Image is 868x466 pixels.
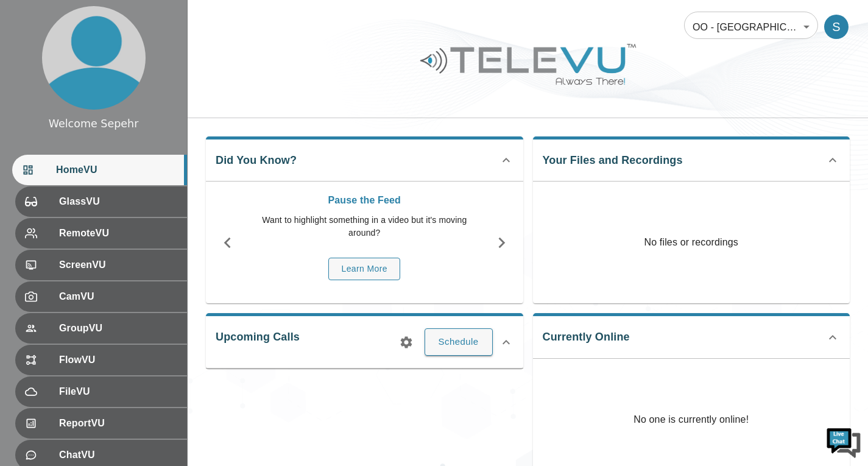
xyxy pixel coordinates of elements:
button: Learn More [328,258,400,280]
button: Schedule [425,328,493,355]
img: profile.png [42,6,146,110]
span: ReportVU [59,416,177,431]
div: GroupVU [15,313,187,344]
span: ChatVU [59,448,177,462]
p: No files or recordings [533,182,850,303]
span: FlowVU [59,353,177,367]
div: OO - [GEOGRAPHIC_DATA] - [PERSON_NAME] [684,10,818,44]
div: CamVU [15,281,187,312]
div: ReportVU [15,408,187,439]
span: CamVU [59,289,177,304]
div: Welcome Sepehr [49,116,139,132]
div: ScreenVU [15,250,187,280]
div: GlassVU [15,186,187,217]
span: GroupVU [59,321,177,336]
p: Want to highlight something in a video but it's moving around? [255,214,474,239]
span: FileVU [59,384,177,399]
span: ScreenVU [59,258,177,272]
div: RemoteVU [15,218,187,249]
p: Pause the Feed [255,193,474,208]
span: RemoteVU [59,226,177,241]
img: Chat Widget [825,423,862,460]
div: S [824,15,849,39]
span: HomeVU [56,163,177,177]
img: Logo [418,39,638,90]
div: FileVU [15,376,187,407]
div: FlowVU [15,345,187,375]
span: GlassVU [59,194,177,209]
div: HomeVU [12,155,187,185]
